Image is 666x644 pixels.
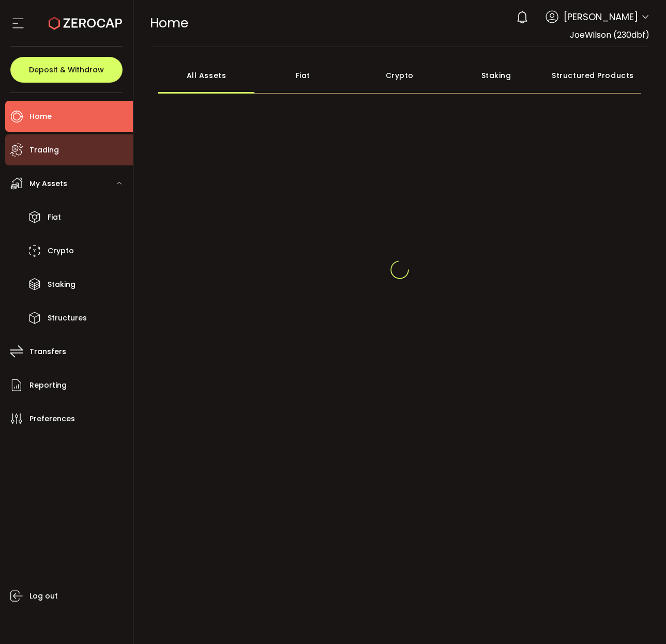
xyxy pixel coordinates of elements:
[29,589,58,604] span: Log out
[351,57,448,94] div: Crypto
[158,57,255,94] div: All Assets
[29,411,75,426] span: Preferences
[48,311,87,326] span: Structures
[10,57,123,83] button: Deposit & Withdraw
[570,29,649,41] span: JoeWilson (230dbf)
[29,66,104,73] span: Deposit & Withdraw
[29,344,66,359] span: Transfers
[29,176,67,191] span: My Assets
[29,378,67,393] span: Reporting
[150,14,188,32] span: Home
[48,277,75,292] span: Staking
[564,10,638,24] span: [PERSON_NAME]
[48,243,74,258] span: Crypto
[29,109,52,124] span: Home
[544,57,641,94] div: Structured Products
[29,143,59,158] span: Trading
[448,57,544,94] div: Staking
[254,57,351,94] div: Fiat
[48,210,61,225] span: Fiat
